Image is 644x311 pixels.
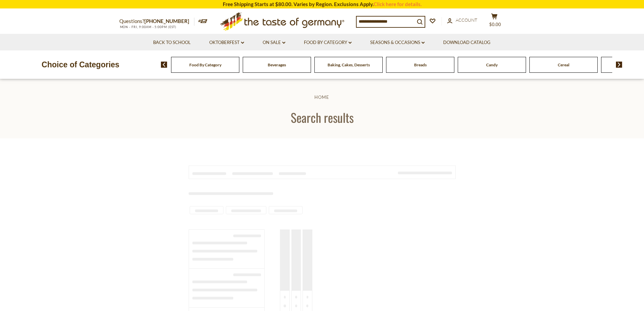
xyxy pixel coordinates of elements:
[144,18,189,24] a: [PHONE_NUMBER]
[486,62,498,67] a: Candy
[21,110,623,125] h1: Search results
[189,62,221,67] a: Food By Category
[268,62,286,67] a: Beverages
[447,17,477,24] a: Account
[263,39,285,46] a: On Sale
[489,22,501,27] span: $0.00
[209,39,244,46] a: Oktoberfest
[414,62,427,67] a: Breads
[153,39,191,46] a: Back to School
[314,94,329,100] a: Home
[119,25,177,29] span: MON - FRI, 9:00AM - 5:00PM (EST)
[370,39,425,46] a: Seasons & Occasions
[304,39,352,46] a: Food By Category
[484,13,505,30] button: $0.00
[456,17,477,23] span: Account
[119,17,194,26] p: Questions?
[374,1,422,7] a: Click here for details.
[558,62,569,67] a: Cereal
[161,62,167,68] img: previous arrow
[443,39,491,46] a: Download Catalog
[616,62,622,68] img: next arrow
[328,62,370,67] a: Baking, Cakes, Desserts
